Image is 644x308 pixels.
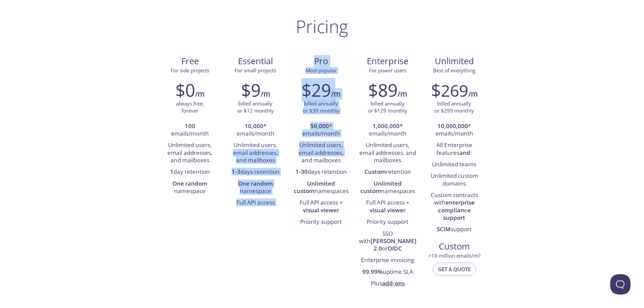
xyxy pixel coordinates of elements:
[293,166,349,178] li: days retention
[293,178,349,197] li: namespaces
[359,140,416,166] li: Unlimited users, email addresses, and mailboxes
[261,88,270,100] h6: /m
[433,263,476,276] button: Get a quote
[302,80,331,100] h2: $29
[245,122,263,130] strong: 10,000
[427,159,482,170] li: Unlimited teams
[171,67,209,74] span: For side projects
[388,244,402,252] strong: OIDC
[228,197,283,209] li: Full API access
[331,88,340,100] h6: /m
[359,121,416,140] li: * emails/month
[362,268,383,276] strong: 99.99%
[293,121,349,140] li: * emails/month
[359,228,416,255] li: SSO with or
[293,197,349,216] li: Full API access +
[427,241,482,252] span: Custom
[163,55,217,67] span: Free
[369,206,406,214] strong: visual viewer
[434,100,474,115] p: billed annually or $299 monthly
[368,100,407,115] p: billed annually or $129 monthly
[427,190,482,224] li: Custom contracts with
[162,166,218,178] li: day retention
[435,55,474,67] span: Unlimited
[359,55,416,67] span: Enterprise
[228,121,283,140] li: * emails/month
[195,88,205,100] h6: /m
[371,237,416,252] strong: [PERSON_NAME] 2.0
[293,216,349,228] li: Priority support
[303,100,339,115] p: billed annually or $39 monthly
[437,122,468,130] strong: 10,000,000
[228,178,283,197] li: namespace
[293,140,349,166] li: Unlimited users, email addresses, and mailboxes
[306,67,337,74] span: Most popular
[294,180,335,195] strong: Unlimited custom
[427,170,482,190] li: Unlimited custom domains
[610,274,630,294] iframe: Help Scout Beacon - Open
[459,149,470,157] strong: and
[359,266,416,278] li: uptime SLA
[427,224,482,235] li: support
[364,168,386,175] strong: Custom
[437,225,451,233] strong: SCIM
[162,140,218,166] li: Unlimited users, email addresses, and mailboxes
[238,180,273,187] strong: One random
[468,88,478,100] h6: /m
[368,80,398,100] h2: $89
[359,178,416,197] li: namespaces
[176,100,204,115] p: always free, forever
[433,67,475,74] span: Best of everything
[359,255,416,266] li: Enterprise invoicing
[162,121,218,140] li: emails/month
[359,278,416,289] li: Plus
[294,55,349,67] span: Pro
[172,180,207,187] strong: One random
[428,252,480,259] span: > 10 million emails/m?
[427,140,482,159] li: All Enterprise features :
[438,265,471,274] span: Get a quote
[441,79,468,101] span: 269
[373,122,400,130] strong: 1,000,000
[237,100,274,115] p: billed annually or $12 monthly
[359,166,416,178] li: retention
[185,122,195,130] strong: 100
[228,140,283,166] li: Unlimited users, email addresses, and mailboxes
[431,80,468,100] h2: $
[295,168,308,175] strong: 1-30
[241,80,261,100] h2: $9
[427,121,482,140] li: * emails/month
[369,67,407,74] span: For power users
[303,206,339,214] strong: visual viewer
[382,279,405,287] a: add-ons
[359,197,416,216] li: Full API access +
[438,198,475,221] strong: enterprise compliance support
[228,166,283,178] li: days retention
[310,122,329,130] strong: 50,000
[175,80,195,100] h2: $0
[235,67,276,74] span: For small projects
[170,168,173,175] strong: 1
[162,178,218,197] li: namespace
[232,168,240,175] strong: 1-3
[228,55,283,67] span: Essential
[398,88,407,100] h6: /m
[296,16,348,37] h1: Pricing
[360,180,402,195] strong: Unlimited custom
[359,216,416,228] li: Priority support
